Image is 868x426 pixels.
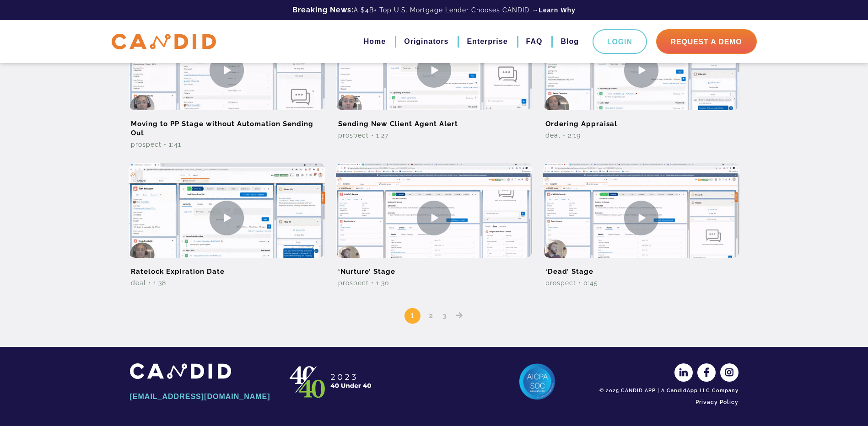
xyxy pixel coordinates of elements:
[286,363,377,400] img: CANDID APP
[543,110,739,131] h2: Ordering Appraisal
[426,311,437,320] a: 2
[336,110,532,131] h2: Sending New Client Agent Alert
[404,34,448,49] a: Originators
[123,294,745,324] nav: Posts pagination
[292,5,354,14] b: Breaking News:
[543,15,739,125] img: Ordering Appraisal Video
[561,34,579,49] a: Blog
[336,258,532,278] h2: ‘Nurture’ Stage
[129,163,325,273] img: Ratelock Expiration Date Video
[130,389,272,405] a: [EMAIL_ADDRESS][DOMAIN_NAME]
[543,278,739,288] div: Prospect • 0:45
[593,29,647,54] a: Login
[336,15,532,125] img: Sending New Client Agent Alert Video
[364,34,386,49] a: Home
[656,29,757,54] a: Request A Demo
[543,258,739,278] h2: ‘Dead’ Stage
[404,308,421,324] span: 1
[336,278,532,288] div: Prospect • 1:30
[336,131,532,140] div: Prospect • 1:27
[543,163,739,273] img: ‘Dead’ Stage Video
[467,34,507,49] a: Enterprise
[439,311,450,320] a: 3
[597,394,739,410] a: Privacy Policy
[129,258,325,278] h2: Ratelock Expiration Date
[539,5,576,15] a: Learn Why
[112,34,216,50] img: CANDID APP
[130,363,231,378] img: CANDID APP
[519,363,555,400] img: AICPA SOC 2
[526,34,543,49] a: FAQ
[129,15,325,125] img: Moving to PP Stage without Automation Sending Out Video
[129,278,325,288] div: Deal • 1:38
[129,140,325,149] div: Prospect • 1:41
[597,387,739,394] div: © 2025 CANDID APP | A CandidApp LLC Company
[336,163,532,273] img: ‘Nurture’ Stage Video
[129,110,325,140] h2: Moving to PP Stage without Automation Sending Out
[543,131,739,140] div: Deal • 2:19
